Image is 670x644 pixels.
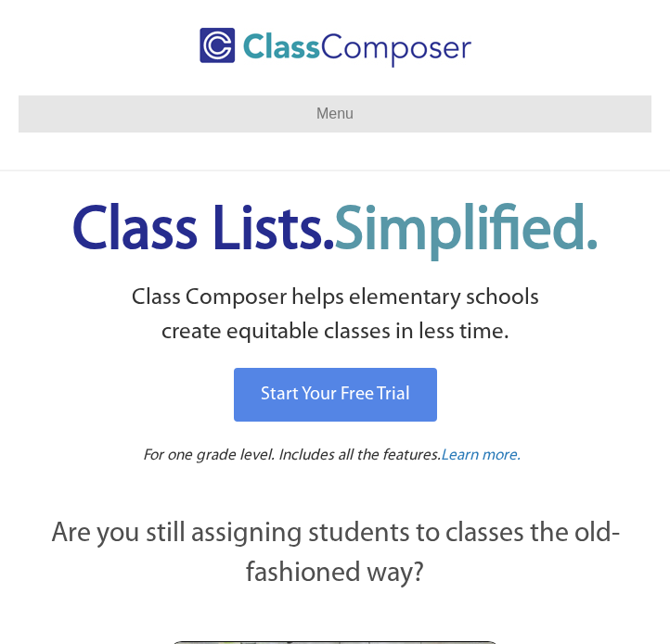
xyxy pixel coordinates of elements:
span: Simplified. [334,202,598,262]
nav: Header Menu [19,95,651,133]
span: Menu [316,106,354,121]
a: Start Your Free Trial [234,368,437,422]
p: Are you still assigning students to classes the old-fashioned way? [19,514,651,595]
span: For one grade level. Includes all the features. [143,448,441,463]
img: Class Composer [200,28,471,68]
button: Menu [19,95,651,133]
span: Start Your Free Trial [261,385,410,404]
a: Learn more. [441,445,521,468]
span: Learn more. [441,448,521,463]
span: Class Lists. [72,202,598,262]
